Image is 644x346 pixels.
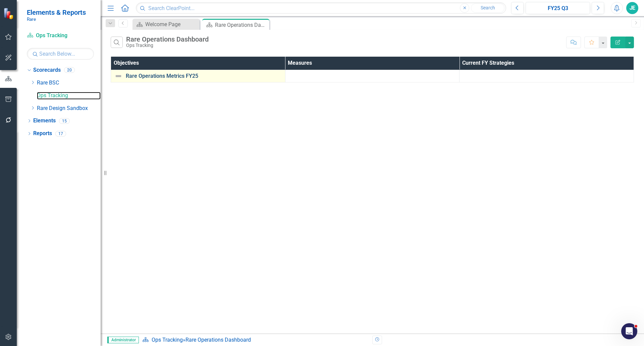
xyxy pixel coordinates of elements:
div: Rare Operations Dashboard [126,36,209,43]
span: Administrator [107,337,139,343]
a: Rare Design Sandbox [37,105,101,112]
div: FY25 Q3 [528,4,588,12]
a: Ops Tracking [152,337,183,343]
span: Elements & Reports [27,8,86,16]
span: Search [481,5,495,10]
a: Scorecards [33,66,61,74]
div: Ops Tracking [126,43,209,48]
button: JE [626,2,638,14]
div: Rare Operations Dashboard [185,337,251,343]
div: 20 [64,67,75,73]
a: Ops Tracking [37,92,101,100]
a: Rare BSC [37,79,101,87]
a: Elements [33,117,56,125]
a: Ops Tracking [27,32,94,40]
div: 17 [55,131,66,136]
div: Rare Operations Dashboard [215,21,268,29]
div: » [142,336,367,344]
input: Search Below... [27,48,94,60]
div: Welcome Page [145,20,198,28]
button: Search [471,3,504,13]
td: Double-Click to Edit Right Click for Context Menu [111,70,285,82]
iframe: Intercom live chat [621,323,637,339]
button: FY25 Q3 [526,2,590,14]
img: Not Defined [114,72,122,80]
small: Rare [27,16,86,22]
input: Search ClearPoint... [136,2,506,14]
a: Welcome Page [134,20,198,28]
img: ClearPoint Strategy [3,8,15,19]
div: 15 [59,118,70,124]
a: Rare Operations Metrics FY25 [126,73,282,79]
a: Reports [33,130,52,137]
